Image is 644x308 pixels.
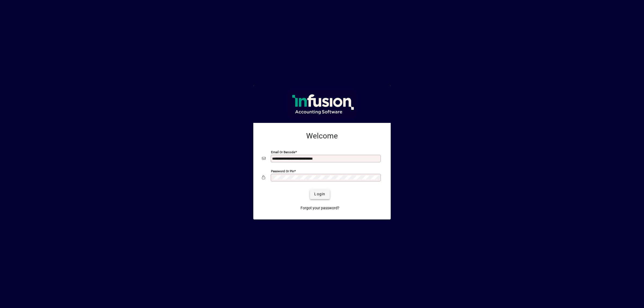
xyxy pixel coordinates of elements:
[301,205,339,211] span: Forgot your password?
[262,131,382,141] h2: Welcome
[298,203,342,213] a: Forgot your password?
[310,189,330,199] button: Login
[271,150,295,154] mat-label: Email or Barcode
[271,169,294,173] mat-label: Password or Pin
[314,191,325,197] span: Login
